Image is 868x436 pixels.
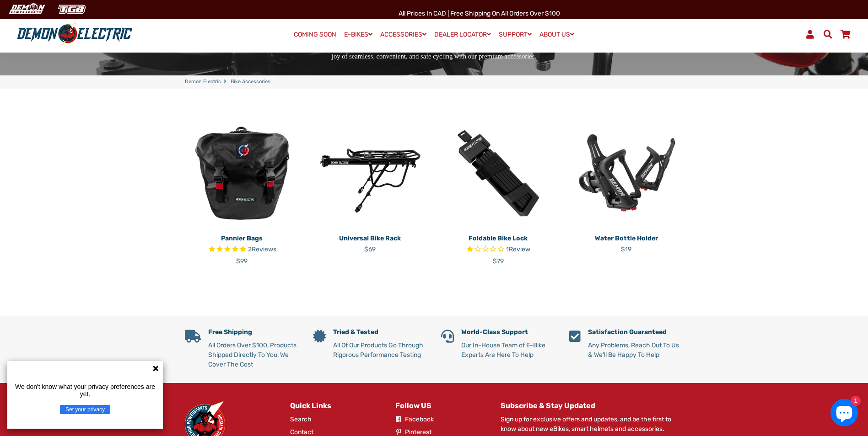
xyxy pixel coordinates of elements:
a: Pannier Bags Rated 5.0 out of 5 stars 2 reviews $99 [185,230,299,266]
a: Demon Electric [185,78,221,86]
span: 2 reviews [248,245,276,253]
img: Water Bottle Holder [569,116,684,230]
a: DEALER LOCATOR [431,28,494,41]
h5: Free Shipping [208,329,299,336]
img: Foldable Bike Lock - Demon Electric [441,116,555,230]
span: $79 [493,257,504,265]
span: Review [509,245,530,253]
p: Water Bottle Holder [569,234,684,243]
h5: Tried & Tested [333,329,427,336]
a: E-BIKES [341,28,376,41]
p: Any Problems, Reach Out To Us & We'll Be Happy To Help [588,340,684,360]
span: Rated 1.0 out of 5 stars 1 reviews [441,245,555,255]
inbox-online-store-chat: Shopify online store chat [828,399,861,429]
p: Our In-House Team of E-Bike Experts Are Here To Help [461,340,555,360]
a: Water Bottle Holder $19 [569,230,684,254]
img: Universal Bike Rack - Demon Electric [313,116,427,230]
a: Search [290,415,312,424]
button: Set your privacy [60,405,110,414]
p: All Of Our Products Go Through Rigorous Performance Testing [333,340,427,360]
img: Demon Electric logo [14,22,135,46]
h5: World-Class Support [461,329,555,336]
a: Foldable Bike Lock Rated 1.0 out of 5 stars 1 reviews $79 [441,230,555,266]
h4: Follow US [395,401,487,410]
span: $99 [236,257,248,265]
p: Foldable Bike Lock [441,234,555,243]
p: Universal Bike Rack [313,234,427,243]
h5: Satisfaction Guaranteed [588,329,684,336]
img: Pannier Bag - Demon Electric [185,116,299,230]
span: $69 [364,245,376,253]
img: Demon Electric [5,2,49,17]
p: Pannier Bags [185,234,299,243]
h4: Quick Links [290,401,382,410]
p: Sign up for exclusive offers and updates, and be the first to know about new eBikes, smart helmet... [501,415,684,434]
p: We don't know what your privacy preferences are yet. [11,383,159,398]
span: Rated 5.0 out of 5 stars 2 reviews [185,245,299,255]
span: All Prices in CAD | Free shipping on all orders over $100 [399,10,560,17]
span: Reviews [252,245,276,253]
a: SUPPORT [496,28,535,41]
span: 1 reviews [506,245,530,253]
a: Universal Bike Rack $69 [313,230,427,254]
span: $19 [621,245,631,253]
a: ABOUT US [536,28,577,41]
a: Facebook [395,415,434,424]
a: COMING SOON [291,28,340,41]
p: All Orders Over $100, Products Shipped Directly To You, We Cover The Cost [208,340,299,369]
img: TGB Canada [53,2,91,17]
h4: Subscribe & Stay Updated [501,401,684,410]
a: ACCESSORIES [377,28,430,41]
span: Bike Accessories [231,78,270,86]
